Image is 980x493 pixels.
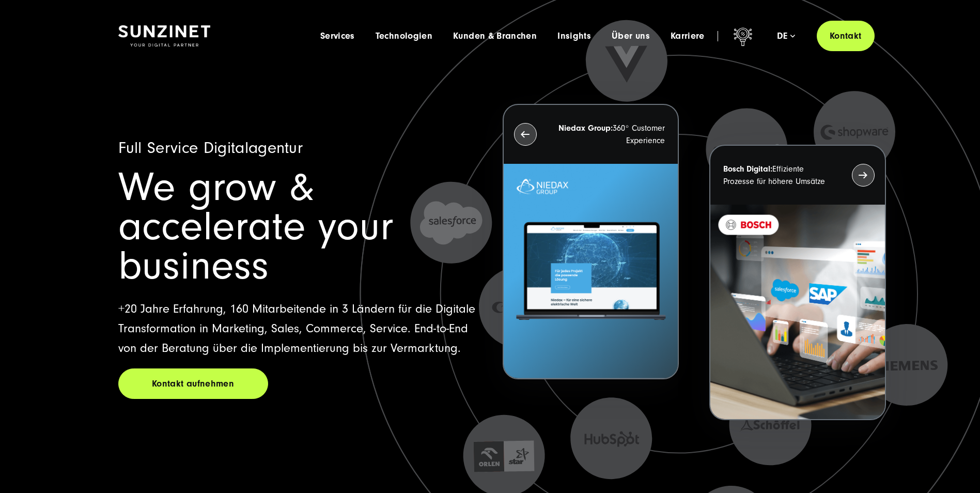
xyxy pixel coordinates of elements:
a: Kontakt [817,21,875,51]
button: Bosch Digital:Effiziente Prozesse für höhere Umsätze BOSCH - Kundeprojekt - Digital Transformatio... [709,145,885,420]
img: BOSCH - Kundeprojekt - Digital Transformation Agentur SUNZINET [710,205,884,419]
p: +20 Jahre Erfahrung, 160 Mitarbeitende in 3 Ländern für die Digitale Transformation in Marketing,... [118,299,478,358]
a: Technologien [376,31,432,41]
a: Insights [557,31,591,41]
p: 360° Customer Experience [555,122,665,147]
strong: Bosch Digital: [723,164,772,174]
a: Über uns [612,31,650,41]
span: Full Service Digitalagentur [118,138,303,157]
img: Letztes Projekt von Niedax. Ein Laptop auf dem die Niedax Website geöffnet ist, auf blauem Hinter... [504,164,678,378]
a: Karriere [671,31,705,41]
a: Kontakt aufnehmen [118,368,268,399]
h1: We grow & accelerate your business [118,168,478,286]
a: Services [320,31,355,41]
p: Effiziente Prozesse für höhere Umsätze [723,163,833,188]
a: Kunden & Branchen [453,31,537,41]
strong: Niedax Group: [558,124,613,133]
div: de [777,31,795,41]
button: Niedax Group:360° Customer Experience Letztes Projekt von Niedax. Ein Laptop auf dem die Niedax W... [503,104,679,379]
img: SUNZINET Full Service Digital Agentur [118,25,210,47]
